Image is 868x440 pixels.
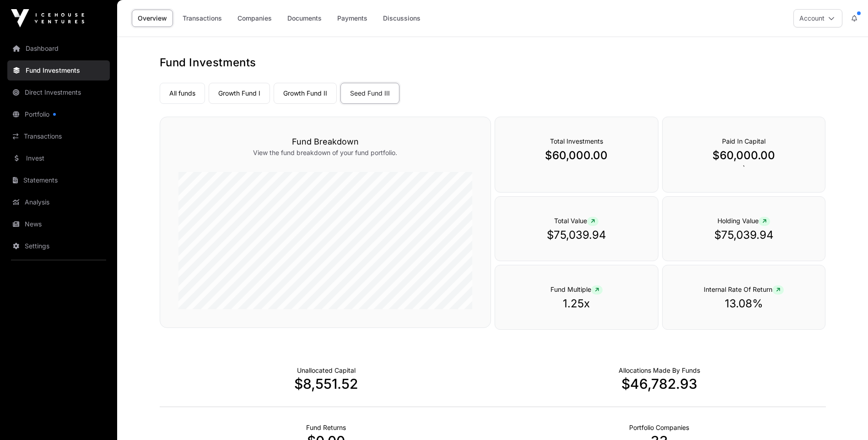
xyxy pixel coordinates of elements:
[297,366,356,375] p: Cash not yet allocated
[513,296,640,311] p: 1.25x
[550,285,603,293] span: Fund Multiple
[160,83,205,104] a: All funds
[209,83,270,104] a: Growth Fund I
[331,10,373,27] a: Payments
[274,83,337,104] a: Growth Fund II
[306,423,346,432] p: Realised Returns from Funds
[340,83,399,104] a: Seed Fund III
[513,228,640,242] p: $75,039.94
[7,60,110,80] a: Fund Investments
[178,148,472,157] p: View the fund breakdown of your fund portfolio.
[232,10,278,27] a: Companies
[7,148,110,168] a: Invest
[377,10,426,27] a: Discussions
[793,9,842,27] button: Account
[7,104,110,124] a: Portfolio
[7,192,110,212] a: Analysis
[681,296,807,311] p: 13.08%
[822,396,868,440] iframe: Chat Widget
[629,423,689,432] p: Number of Companies Deployed Into
[550,137,603,145] span: Total Investments
[7,236,110,256] a: Settings
[722,137,766,145] span: Paid In Capital
[11,9,84,27] img: Icehouse Ventures Logo
[662,117,826,193] div: `
[178,135,472,148] h3: Fund Breakdown
[177,10,228,27] a: Transactions
[681,148,807,163] p: $60,000.00
[160,55,826,70] h1: Fund Investments
[704,285,784,293] span: Internal Rate Of Return
[7,214,110,234] a: News
[681,228,807,242] p: $75,039.94
[7,170,110,190] a: Statements
[493,376,826,392] p: $46,782.93
[281,10,328,27] a: Documents
[619,366,700,375] p: Capital Deployed Into Companies
[7,38,110,59] a: Dashboard
[7,82,110,102] a: Direct Investments
[513,148,640,163] p: $60,000.00
[7,126,110,146] a: Transactions
[132,10,173,27] a: Overview
[717,217,770,225] span: Holding Value
[554,217,598,225] span: Total Value
[160,376,493,392] p: $8,551.52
